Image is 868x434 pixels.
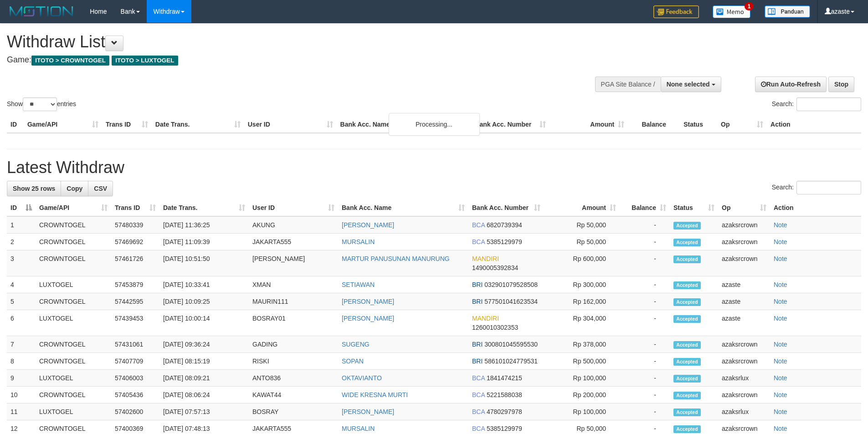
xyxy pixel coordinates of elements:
a: Note [774,255,787,262]
span: Copy 4780297978 to clipboard [487,408,522,415]
a: CSV [88,181,113,196]
td: azaksrcrown [718,387,770,403]
td: 9 [7,370,36,387]
td: Rp 162,000 [544,293,620,310]
td: azaste [718,293,770,310]
a: Note [774,298,787,305]
a: [PERSON_NAME] [342,298,394,305]
span: Copy [67,185,82,192]
td: - [620,353,670,370]
td: azaksrcrown [718,353,770,370]
span: Accepted [673,315,701,323]
td: 57439453 [111,310,159,336]
td: Rp 50,000 [544,216,620,234]
th: Action [770,199,861,216]
th: User ID: activate to sort column ascending [249,199,338,216]
span: BCA [472,425,485,432]
span: Accepted [673,408,701,416]
input: Search: [796,97,861,111]
span: Show 25 rows [13,185,55,192]
a: Copy [61,181,88,196]
td: [DATE] 10:51:50 [159,250,249,276]
th: User ID [244,116,337,133]
td: - [620,234,670,250]
td: [DATE] 11:09:39 [159,234,249,250]
th: Bank Acc. Name: activate to sort column ascending [338,199,468,216]
td: [DATE] 08:09:21 [159,370,249,387]
th: Bank Acc. Number [471,116,550,133]
td: Rp 50,000 [544,234,620,250]
td: 4 [7,276,36,293]
img: Button%20Memo.svg [713,5,751,18]
td: Rp 200,000 [544,387,620,403]
span: BRI [472,298,483,305]
td: CROWNTOGEL [36,353,111,370]
a: Stop [828,77,854,92]
span: Accepted [673,255,701,263]
td: [DATE] 10:09:25 [159,293,249,310]
td: JAKARTA555 [249,234,338,250]
span: CSV [94,185,107,192]
a: Note [774,315,787,322]
td: LUXTOGEL [36,403,111,420]
td: GADING [249,336,338,353]
td: - [620,276,670,293]
td: [DATE] 08:06:24 [159,387,249,403]
td: 57406003 [111,370,159,387]
td: 6 [7,310,36,336]
td: - [620,336,670,353]
td: 57407709 [111,353,159,370]
td: - [620,403,670,420]
h4: Game: [7,56,570,65]
td: [DATE] 09:36:24 [159,336,249,353]
img: MOTION_logo.png [7,5,76,18]
span: 1 [745,2,754,10]
td: 57431061 [111,336,159,353]
th: Date Trans. [152,116,244,133]
label: Search: [772,181,861,194]
td: azaksrcrown [718,250,770,276]
td: 57405436 [111,387,159,403]
span: Accepted [673,425,701,433]
td: [DATE] 07:57:13 [159,403,249,420]
td: 57442595 [111,293,159,310]
span: Copy 586101024779531 to clipboard [484,357,538,365]
a: MARTUR PANUSUNAN MANURUNG [342,255,450,262]
span: ITOTO > LUXTOGEL [112,56,178,66]
a: Show 25 rows [7,181,61,196]
span: Copy 6820739394 to clipboard [487,221,522,229]
img: Feedback.jpg [653,5,699,18]
td: 57453879 [111,276,159,293]
th: Action [767,116,861,133]
td: - [620,250,670,276]
th: Game/API [24,116,102,133]
a: Note [774,408,787,415]
td: CROWNTOGEL [36,336,111,353]
td: azaksrcrown [718,234,770,250]
td: azaksrcrown [718,336,770,353]
button: None selected [661,77,721,92]
div: PGA Site Balance / [595,77,661,92]
td: 2 [7,234,36,250]
span: Copy 032901079528508 to clipboard [484,281,538,288]
td: MAURIN111 [249,293,338,310]
td: 1 [7,216,36,234]
span: Accepted [673,358,701,366]
td: Rp 304,000 [544,310,620,336]
a: Note [774,374,787,382]
td: - [620,387,670,403]
span: BCA [472,408,485,415]
a: SETIAWAN [342,281,375,288]
a: SOPAN [342,357,364,365]
span: BCA [472,221,485,229]
td: azaksrcrown [718,216,770,234]
span: MANDIRI [472,255,499,262]
td: [DATE] 11:36:25 [159,216,249,234]
td: CROWNTOGEL [36,234,111,250]
h1: Latest Withdraw [7,158,861,177]
td: CROWNTOGEL [36,216,111,234]
a: MURSALIN [342,425,375,432]
td: Rp 300,000 [544,276,620,293]
td: 57461726 [111,250,159,276]
span: Copy 5385129979 to clipboard [487,425,522,432]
